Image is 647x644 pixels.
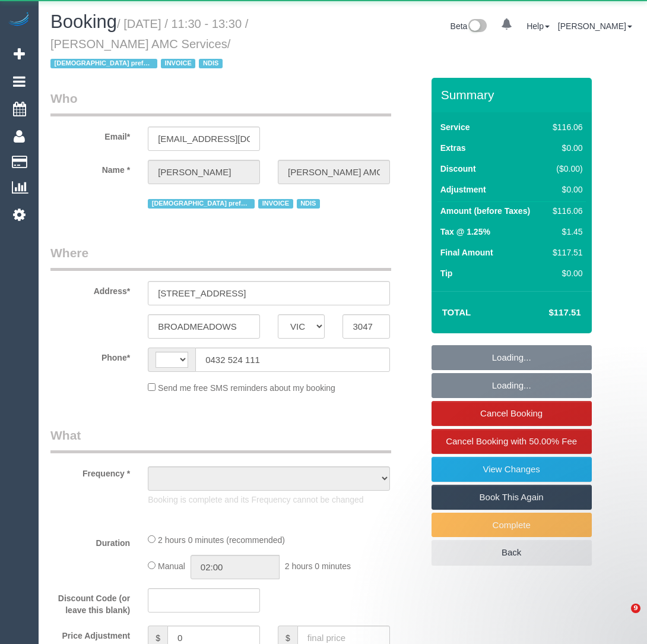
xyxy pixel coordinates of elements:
span: Send me free SMS reminders about my booking [158,383,335,393]
a: Cancel Booking with 50.00% Fee [432,429,592,454]
label: Frequency * [42,463,139,479]
span: [DEMOGRAPHIC_DATA] preferred [50,59,157,68]
div: $116.06 [548,121,582,133]
img: Automaid Logo [7,12,31,29]
img: New interface [467,19,487,34]
label: Address* [42,281,139,297]
label: Final Amount [440,247,493,258]
label: Amount (before Taxes) [440,205,530,217]
label: Email* [42,127,139,143]
span: NDIS [297,199,320,209]
label: Discount [440,163,476,175]
label: Service [440,121,470,133]
label: Duration [42,533,139,549]
div: $0.00 [548,184,582,195]
label: Tax @ 1.25% [440,226,490,238]
legend: What [50,427,391,453]
input: Post Code* [342,314,389,339]
div: $1.45 [548,226,582,238]
span: Cancel Booking with 50.00% Fee [446,436,577,446]
label: Extras [440,142,466,154]
span: Manual [158,561,185,571]
input: Last Name* [278,160,390,184]
div: $0.00 [548,267,582,279]
div: $116.06 [548,205,582,217]
span: 2 hours 0 minutes (recommended) [158,535,285,545]
label: Phone* [42,348,139,364]
label: Name * [42,160,139,176]
a: [PERSON_NAME] [558,21,632,31]
input: Phone* [195,348,390,372]
span: INVOICE [258,199,293,209]
strong: Total [442,307,471,317]
a: Help [527,21,550,31]
input: Email* [148,127,260,151]
h4: $117.51 [513,308,581,318]
label: Price Adjustment [42,626,139,642]
span: INVOICE [161,59,195,68]
input: Suburb* [148,314,260,339]
a: Beta [451,21,487,31]
span: [DEMOGRAPHIC_DATA] preferred [148,199,255,209]
span: 9 [631,604,640,613]
legend: Who [50,90,391,116]
a: Book This Again [432,485,592,510]
div: $117.51 [548,247,582,258]
h3: Summary [441,88,586,102]
p: Booking is complete and its Frequency cannot be changed [148,494,390,506]
legend: Where [50,244,391,271]
span: NDIS [199,59,222,68]
iframe: Intercom live chat [607,604,635,632]
label: Adjustment [440,184,486,195]
a: View Changes [432,457,592,482]
small: / [DATE] / 11:30 - 13:30 / [PERSON_NAME] AMC Services [50,17,248,71]
label: Discount Code (or leave this blank) [42,588,139,616]
a: Cancel Booking [432,401,592,426]
div: $0.00 [548,142,582,154]
input: First Name* [148,160,260,184]
div: ($0.00) [548,163,582,175]
span: 2 hours 0 minutes [285,561,351,571]
label: Tip [440,267,453,279]
span: Booking [50,11,117,32]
